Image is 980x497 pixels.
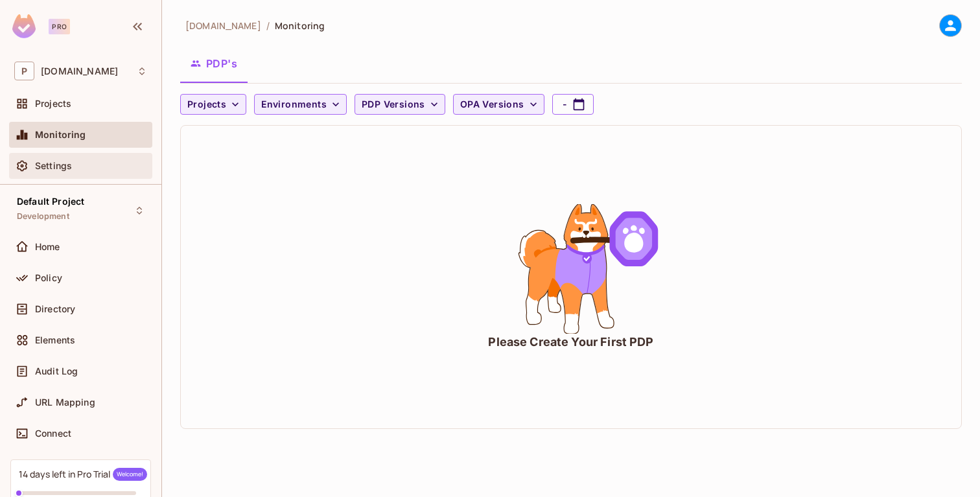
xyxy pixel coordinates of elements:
[35,428,71,439] span: Connect
[35,130,86,140] span: Monitoring
[275,19,325,32] span: Monitoring
[185,19,261,32] span: the active workspace
[14,62,34,80] span: P
[35,273,62,283] span: Policy
[254,94,347,115] button: Environments
[35,98,71,109] span: Projects
[187,97,226,113] span: Projects
[180,94,246,115] button: Projects
[35,335,75,345] span: Elements
[180,47,248,80] button: PDP's
[453,94,544,115] button: OPA Versions
[35,242,60,252] span: Home
[35,366,78,376] span: Audit Log
[41,66,118,76] span: Workspace: permit.io
[35,304,75,314] span: Directory
[552,94,594,115] button: -
[261,97,327,113] span: Environments
[17,196,84,207] span: Default Project
[266,19,270,32] li: /
[460,97,524,113] span: OPA Versions
[49,19,70,34] div: Pro
[19,468,147,481] div: 14 days left in Pro Trial
[35,161,72,171] span: Settings
[17,211,69,222] span: Development
[474,204,668,334] div: animation
[12,14,36,38] img: SReyMgAAAABJRU5ErkJggg==
[35,397,95,408] span: URL Mapping
[488,334,653,350] div: Please Create Your First PDP
[355,94,445,115] button: PDP Versions
[362,97,425,113] span: PDP Versions
[113,468,147,481] span: Welcome!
